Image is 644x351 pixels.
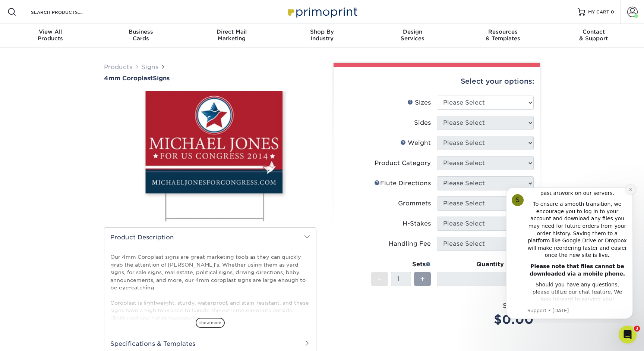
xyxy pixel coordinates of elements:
img: Primoprint [285,4,359,20]
div: & Support [548,28,639,42]
div: Sizes [407,98,431,107]
a: BusinessCards [96,24,186,48]
span: 4mm Coroplast [104,75,153,82]
div: Weight [400,139,431,147]
div: Grommets [398,199,431,208]
div: Services [367,28,458,42]
div: Sets [371,260,431,269]
span: 0 [611,9,614,15]
div: Products [5,28,96,42]
div: $0.00 [442,311,534,329]
div: Select your options: [340,67,534,96]
div: H-Stakes [402,219,431,228]
div: Handling Fee [389,239,431,248]
div: & Templates [458,28,548,42]
div: Sides [414,118,431,127]
a: Resources& Templates [458,24,548,48]
div: Marketing [186,28,277,42]
span: Design [367,28,458,35]
h2: Product Description [104,228,316,247]
div: Quantity per Set [437,260,534,269]
span: 3 [634,326,640,332]
img: 4mm Coroplast 01 [104,83,316,230]
iframe: Intercom notifications message [495,181,644,323]
div: Flute Directions [374,179,431,188]
span: + [420,273,425,285]
a: Shop ByIndustry [277,24,367,48]
a: View AllProducts [5,24,96,48]
span: View All [5,28,96,35]
input: SEARCH PRODUCTS..... [30,7,103,16]
span: - [378,273,381,285]
a: Contact& Support [548,24,639,48]
a: DesignServices [367,24,458,48]
span: Business [96,28,186,35]
span: Shop By [277,28,367,35]
a: Products [104,63,132,71]
div: Cards [96,28,186,42]
iframe: Intercom live chat [619,326,637,344]
h1: Signs [104,75,316,82]
span: MY CART [588,9,609,15]
span: Contact [548,28,639,35]
a: Direct MailMarketing [186,24,277,48]
span: Resources [458,28,548,35]
span: show more [196,318,225,328]
a: Signs [141,63,158,71]
a: 4mm CoroplastSigns [104,75,316,82]
span: Direct Mail [186,28,277,35]
div: Product Category [375,159,431,168]
div: Industry [277,28,367,42]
